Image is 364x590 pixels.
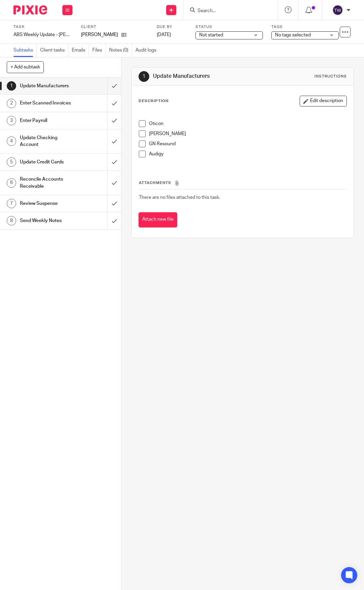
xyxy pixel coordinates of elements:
[81,24,148,30] label: Client
[20,174,74,191] h1: Reconcile Accounts Receivable
[135,44,160,57] a: Audit logs
[81,31,118,38] p: [PERSON_NAME]
[7,81,16,91] div: 1
[7,99,16,108] div: 2
[149,130,346,137] p: [PERSON_NAME]
[7,199,16,208] div: 7
[157,24,187,30] label: Due by
[153,73,257,80] h1: Update Manufacturers
[275,33,311,37] span: No tags selected
[7,216,16,225] div: 8
[149,141,346,147] p: GN Resound
[92,44,106,57] a: Files
[72,44,89,57] a: Emails
[139,212,177,227] button: Attach new file
[20,116,74,126] h1: Enter Payroll
[13,5,47,14] img: Pixie
[20,98,74,108] h1: Enter Scanned Invoices
[20,198,74,209] h1: Review Suspense
[157,32,171,37] span: [DATE]
[7,178,16,188] div: 6
[13,24,72,30] label: Task
[314,74,347,79] div: Instructions
[199,33,223,37] span: Not started
[7,157,16,167] div: 5
[20,216,74,226] h1: Send Weekly Notes
[7,136,16,146] div: 4
[7,61,44,73] button: + Add subtask
[7,116,16,125] div: 3
[332,5,343,15] img: svg%3E
[20,81,74,91] h1: Update Manufacturers
[139,181,171,185] span: Attachments
[20,133,74,150] h1: Update Checking Account
[13,44,37,57] a: Subtasks
[197,8,257,14] input: Search
[139,98,169,104] p: Description
[195,24,263,30] label: Status
[139,195,220,200] span: There are no files attached to this task.
[300,96,347,106] button: Edit description
[271,24,339,30] label: Tags
[109,44,132,57] a: Notes (0)
[139,71,149,82] div: 1
[20,157,74,167] h1: Update Credit Cards
[149,120,346,127] p: Oticon
[40,44,68,57] a: Client tasks
[149,151,346,157] p: Audigy
[13,31,72,38] div: ABS Weekly Update - [PERSON_NAME]
[13,31,72,38] div: ABS Weekly Update - Cahill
